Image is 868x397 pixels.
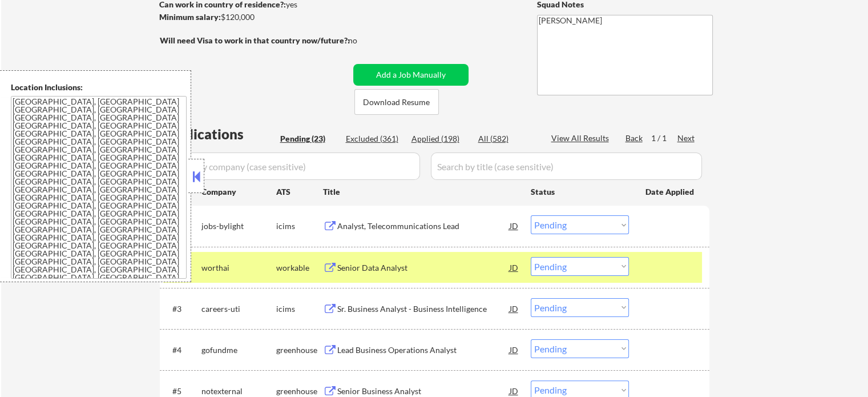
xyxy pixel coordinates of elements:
[276,220,323,232] div: icims
[201,186,276,198] div: Company
[201,262,276,274] div: worthai
[276,386,323,397] div: greenhouse
[201,303,276,315] div: careers-uti
[508,215,520,236] div: JD
[159,11,349,23] div: $120,000
[353,64,469,86] button: Add a Job Manually
[348,35,381,46] div: no
[478,133,535,145] div: All (582)
[163,127,276,141] div: Applications
[337,386,510,397] div: Senior Business Analyst
[337,303,510,315] div: Sr. Business Analyst - Business Intelligence
[276,303,323,315] div: icims
[431,153,702,180] input: Search by title (case sensitive)
[411,133,469,145] div: Applied (198)
[172,344,192,356] div: #4
[163,153,420,180] input: Search by company (case sensitive)
[337,344,510,356] div: Lead Business Operations Analyst
[201,220,276,232] div: jobs-bylight
[551,133,612,144] div: View All Results
[172,386,192,397] div: #5
[625,133,644,144] div: Back
[651,133,677,144] div: 1 / 1
[508,257,520,278] div: JD
[201,386,276,397] div: notexternal
[280,133,337,145] div: Pending (23)
[346,133,403,145] div: Excluded (361)
[337,220,510,232] div: Analyst, Telecommunications Lead
[677,133,696,144] div: Next
[276,344,323,356] div: greenhouse
[172,303,192,315] div: #3
[11,82,187,93] div: Location Inclusions:
[531,181,629,202] div: Status
[323,186,520,198] div: Title
[160,35,350,45] strong: Will need Visa to work in that country now/future?:
[201,344,276,356] div: gofundme
[508,339,520,360] div: JD
[159,12,221,22] strong: Minimum salary:
[337,262,510,274] div: Senior Data Analyst
[354,89,439,115] button: Download Resume
[645,186,696,198] div: Date Applied
[508,298,520,319] div: JD
[276,262,323,274] div: workable
[276,186,323,198] div: ATS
